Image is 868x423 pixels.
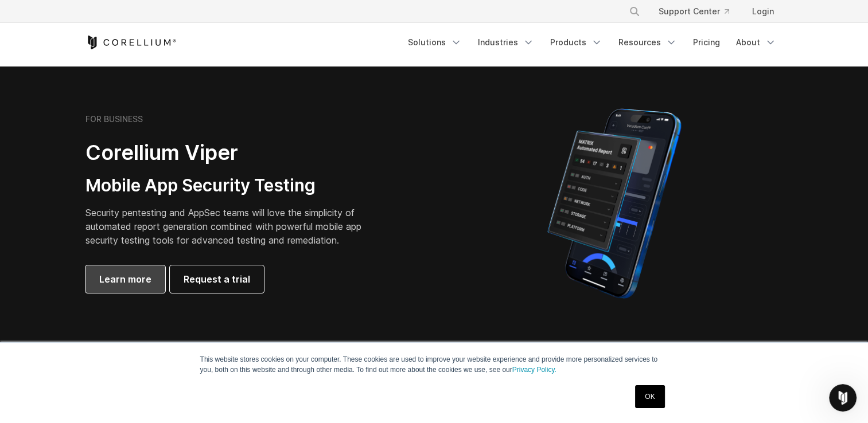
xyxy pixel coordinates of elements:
[85,36,177,49] a: Corellium Home
[729,32,783,53] a: About
[85,175,379,197] h3: Mobile App Security Testing
[401,32,783,53] div: Navigation Menu
[85,206,379,247] p: Security pentesting and AppSec teams will love the simplicity of automated report generation comb...
[743,1,783,22] a: Login
[649,1,738,22] a: Support Center
[85,114,143,124] h6: FOR BUSINESS
[528,103,700,304] img: Corellium MATRIX automated report on iPhone showing app vulnerability test results across securit...
[170,265,264,293] a: Request a trial
[829,384,857,412] iframe: Intercom live chat
[612,32,684,53] a: Resources
[686,32,727,53] a: Pricing
[615,1,783,22] div: Navigation Menu
[512,366,556,374] a: Privacy Policy.
[200,354,668,375] p: This website stores cookies on your computer. These cookies are used to improve your website expe...
[99,272,151,286] span: Learn more
[85,140,379,166] h2: Corellium Viper
[184,272,250,286] span: Request a trial
[85,265,165,293] a: Learn more
[543,32,609,53] a: Products
[635,385,664,408] a: OK
[624,1,645,22] button: Search
[401,32,469,53] a: Solutions
[471,32,541,53] a: Industries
